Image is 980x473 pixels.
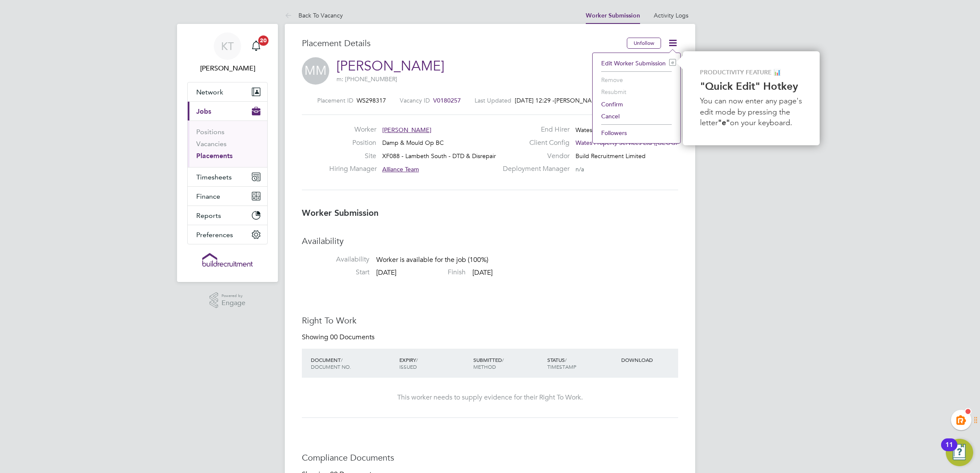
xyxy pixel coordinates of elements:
div: EXPIRY [397,352,471,374]
span: Jobs [196,107,211,115]
a: Back To Vacancy [285,12,343,19]
span: V0180257 [433,97,461,104]
span: [DATE] 12:29 - [515,97,555,104]
button: Unfollow [627,38,661,49]
p: PRODUCTIVITY FEATURE 📊 [700,68,803,77]
h3: Availability [302,235,678,247]
span: Wates Property Services Limited [576,126,663,134]
span: [DATE] [376,268,396,277]
span: / [502,356,504,363]
span: Finance [196,192,220,200]
span: Preferences [196,231,233,239]
span: [PERSON_NAME] [382,126,431,134]
strong: "Quick Edit" Hotkey [700,80,798,92]
div: DOWNLOAD [619,352,678,367]
div: 11 [945,445,953,456]
div: STATUS [545,352,619,374]
label: Worker [329,125,376,134]
span: Engage [221,300,245,307]
span: 00 Documents [330,333,375,341]
h3: Compliance Documents [302,452,678,463]
span: Damp & Mould Op BC [382,139,444,147]
label: Site [329,152,376,161]
h3: Right To Work [302,315,678,326]
label: End Hirer [498,125,570,134]
span: Worker is available for the job (100%) [376,256,488,264]
button: Open Resource Center, 11 new notifications [946,439,973,466]
label: Availability [302,255,369,264]
span: You can now enter any page's edit mode by pressing the letter [700,96,804,127]
span: DOCUMENT NO. [311,363,351,370]
span: [PERSON_NAME] [555,97,602,104]
span: Alliance Team [382,165,419,173]
div: Showing [302,333,376,342]
div: Quick Edit Hotkey [683,51,820,145]
span: [DATE] [472,268,493,277]
span: m: [PHONE_NUMBER] [337,75,397,83]
strong: "e" [718,118,730,127]
span: / [416,356,418,363]
span: XF088 - Lambeth South - DTD & Disrepair [382,152,496,160]
a: Placements [196,152,233,160]
label: Last Updated [475,97,511,104]
span: Wates Property Services Ltd ([GEOGRAPHIC_DATA]… [576,139,723,147]
div: This worker needs to supply evidence for their Right To Work. [310,393,670,402]
li: Cancel [597,110,676,122]
span: KT [221,41,234,52]
a: Activity Logs [654,12,688,19]
a: Vacancies [196,140,227,148]
span: / [341,356,342,363]
i: e [669,59,676,66]
span: / [565,356,567,363]
label: Vendor [498,152,570,161]
span: Timesheets [196,173,232,181]
span: TIMESTAMP [547,363,576,370]
label: Client Config [498,138,570,147]
div: DOCUMENT [309,352,397,374]
li: Edit Worker Submission [597,57,676,69]
a: [PERSON_NAME] [337,58,444,74]
nav: Main navigation [177,24,278,282]
label: Vacancy ID [400,97,430,104]
a: Positions [196,128,224,136]
a: Go to home page [187,253,268,267]
span: Build Recruitment Limited [576,152,646,160]
label: Start [302,268,369,277]
span: on your keyboard. [730,118,792,127]
label: Deployment Manager [498,165,570,173]
span: METHOD [473,363,496,370]
li: Remove [597,74,676,86]
div: SUBMITTED [471,352,545,374]
h3: Placement Details [302,38,620,49]
a: Go to account details [187,32,268,73]
span: 20 [258,35,269,46]
span: MM [302,57,329,85]
span: Kiera Troutt [187,63,268,73]
span: n/a [576,165,584,173]
a: Worker Submission [586,12,640,19]
label: Position [329,138,376,147]
label: Hiring Manager [329,165,376,173]
span: ISSUED [399,363,417,370]
label: Finish [398,268,466,277]
label: Placement ID [317,97,353,104]
span: Network [196,88,223,96]
li: Followers [597,127,676,139]
img: buildrec-logo-retina.png [202,253,253,267]
li: Confirm [597,98,676,110]
span: Reports [196,212,221,220]
span: Powered by [221,292,245,300]
span: WS298317 [357,97,386,104]
li: Resubmit [597,86,676,98]
b: Worker Submission [302,208,378,218]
